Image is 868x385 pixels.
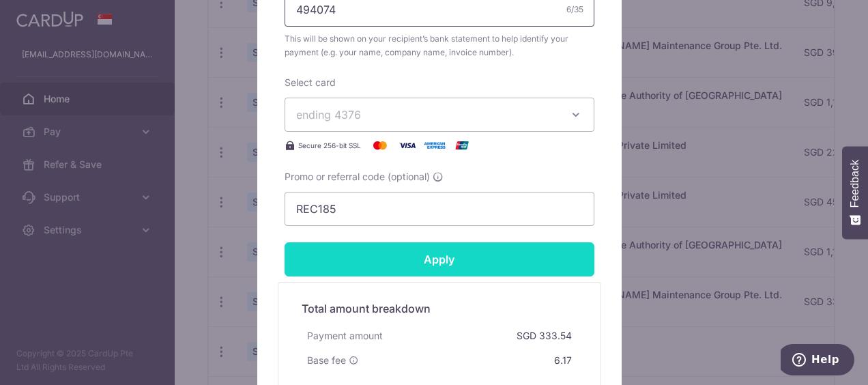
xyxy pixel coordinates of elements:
img: Visa [394,137,421,154]
label: Select card [285,76,336,89]
iframe: Opens a widget where you can find more information [781,344,854,378]
span: ending 4376 [296,108,361,122]
input: Apply [285,242,594,276]
button: Feedback - Show survey [842,146,868,239]
span: Base fee [307,354,346,367]
img: American Express [421,137,448,154]
div: 6/35 [566,3,583,16]
h5: Total amount breakdown [302,300,577,317]
span: This will be shown on your recipient’s bank statement to help identify your payment (e.g. your na... [285,32,594,59]
div: 6.17 [549,348,577,373]
button: ending 4376 [285,98,594,132]
img: Mastercard [366,137,394,154]
img: UnionPay [448,137,476,154]
div: Payment amount [302,324,388,348]
div: SGD 333.54 [511,324,577,348]
span: Secure 256-bit SSL [298,140,361,151]
span: Promo or referral code (optional) [285,170,430,184]
span: Feedback [849,160,861,208]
